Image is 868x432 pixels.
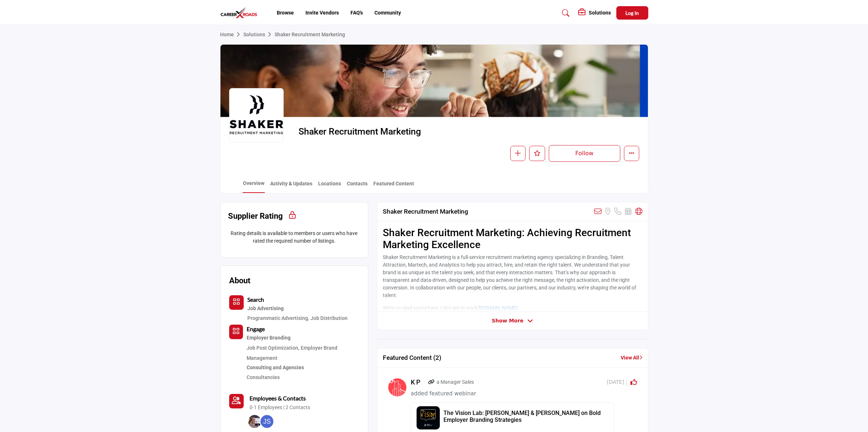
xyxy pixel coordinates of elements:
[277,10,294,16] a: Browse
[247,304,348,313] a: Job Advertising
[299,126,462,138] span: Shaker Recruitment Marketing
[247,296,264,303] b: Search
[318,180,341,193] a: Locations
[247,326,265,332] a: Engage
[229,325,243,339] button: Category Icon
[228,210,283,222] h2: Supplier Rating
[589,9,611,16] h5: Solutions
[616,6,648,20] button: Log In
[383,227,642,251] h2: Shaker Recruitment Marketing: Achieving Recruitment Marketing Excellence
[630,379,637,385] i: Click to Rate this activity
[479,305,518,311] a: [DOMAIN_NAME]
[247,363,359,373] div: Expert services and agencies providing strategic advice and solutions in talent acquisition and m...
[383,254,636,298] span: Shaker Recruitment Marketing is a full-service recruitment marketing agency specializing in Brand...
[373,180,414,193] a: Featured Content
[247,345,299,351] a: Job Post Optimization,
[383,305,479,311] span: We’re so glad you’re here. Let’s get to work:
[247,333,359,343] a: Employer Branding
[247,325,265,332] b: Engage
[247,315,309,321] a: Programmatic Advertising,
[247,374,280,380] a: Consultancies
[549,145,620,162] button: Follow
[250,394,306,403] a: Employees & Contacts
[383,354,441,362] h2: Featured Content (2)
[578,9,611,17] div: Solutions
[305,10,339,16] a: Invite Vendors
[443,410,608,423] h5: The Vision Lab: [PERSON_NAME] & [PERSON_NAME] on Bold Employer Branding Strategies
[220,7,261,19] img: site Logo
[243,32,275,37] a: Solutions
[411,378,426,386] h5: K P
[492,317,523,325] span: Show More
[411,390,476,397] span: added featured webinar
[260,415,273,428] img: Joe S.
[247,333,359,343] div: Strategies and tools dedicated to creating and maintaining a strong, positive employer brand.
[383,208,468,215] h2: Shaker Recruitment Marketing
[437,378,474,386] p: a Manager Sales
[311,315,348,321] a: Job Distribution
[350,10,363,16] a: FAQ's
[229,394,244,408] a: Link of redirect to contact page
[248,415,261,428] img: Kate P.
[555,7,574,19] a: Search
[250,395,306,402] b: Employees & Contacts
[229,394,244,408] button: Contact-Employee Icon
[428,378,435,386] a: Link of redirect to contact page
[529,146,545,161] button: Like
[625,10,639,16] span: Log In
[346,180,368,193] a: Contacts
[275,32,345,37] a: Shaker Recruitment Marketing
[374,10,401,16] a: Community
[270,180,313,193] a: Activity & Updates
[621,354,642,362] a: View All
[624,146,639,161] button: More details
[220,32,243,37] a: Home
[417,406,440,429] img: the-vision-lab-amanda-shaker-john-graham-jr-on-bold-employer-branding-strategies image
[247,363,359,373] a: Consulting and Agencies
[250,404,310,411] a: 0-1 Employees | 2 Contacts
[247,345,337,361] a: Employer Brand Management
[607,378,626,386] span: [DATE]
[228,230,360,245] p: Rating details is available to members or users who have rated the required number of listings.
[247,297,264,303] a: Search
[247,304,348,313] div: Platforms and strategies for advertising job openings to attract a wide range of qualified candid...
[229,275,250,287] h2: About
[388,378,406,396] img: avtar-image
[243,180,265,193] a: Overview
[229,295,244,310] button: Category Icon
